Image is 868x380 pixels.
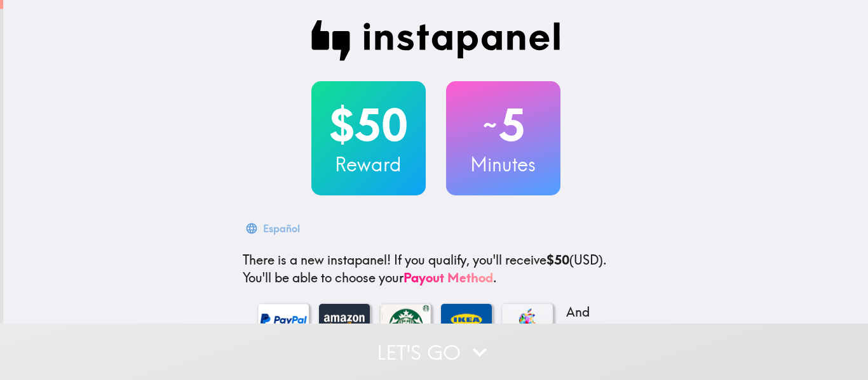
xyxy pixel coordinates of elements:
button: Español [243,216,305,241]
p: And more... [563,303,614,339]
h2: 5 [446,99,560,151]
b: $50 [546,252,569,268]
h3: Minutes [446,151,560,178]
span: There is a new instapanel! [243,252,391,268]
h3: Reward [311,151,426,178]
p: If you qualify, you'll receive (USD) . You'll be able to choose your . [243,251,629,287]
div: Español [263,219,300,237]
img: Instapanel [311,20,560,61]
span: ~ [481,106,499,144]
a: Payout Method [403,270,493,285]
h2: $50 [311,99,426,151]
